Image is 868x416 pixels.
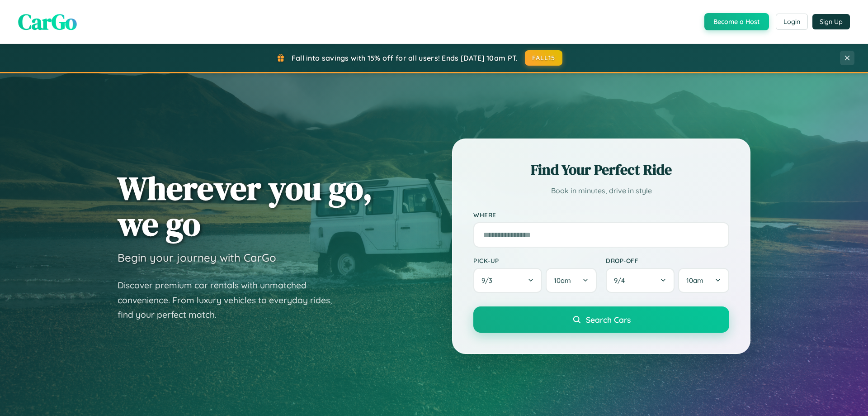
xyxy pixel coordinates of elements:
[473,160,729,180] h2: Find Your Perfect Ride
[686,276,703,285] span: 10am
[704,13,769,30] button: Become a Host
[525,50,563,66] button: FALL15
[606,268,675,293] button: 9/4
[473,257,597,264] label: Pick-up
[118,251,276,264] h3: Begin your journey with CarGo
[546,268,597,293] button: 10am
[614,276,629,285] span: 9 / 4
[18,7,77,37] span: CarGo
[678,268,729,293] button: 10am
[606,257,729,264] label: Drop-off
[586,315,631,325] span: Search Cars
[473,211,729,219] label: Where
[292,53,518,62] span: Fall into savings with 15% off for all users! Ends [DATE] 10am PT.
[118,170,373,242] h1: Wherever you go, we go
[812,14,850,29] button: Sign Up
[473,184,729,197] p: Book in minutes, drive in style
[473,268,542,293] button: 9/3
[554,276,571,285] span: 10am
[473,306,729,333] button: Search Cars
[118,278,344,322] p: Discover premium car rentals with unmatched convenience. From luxury vehicles to everyday rides, ...
[776,14,808,30] button: Login
[481,276,497,285] span: 9 / 3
